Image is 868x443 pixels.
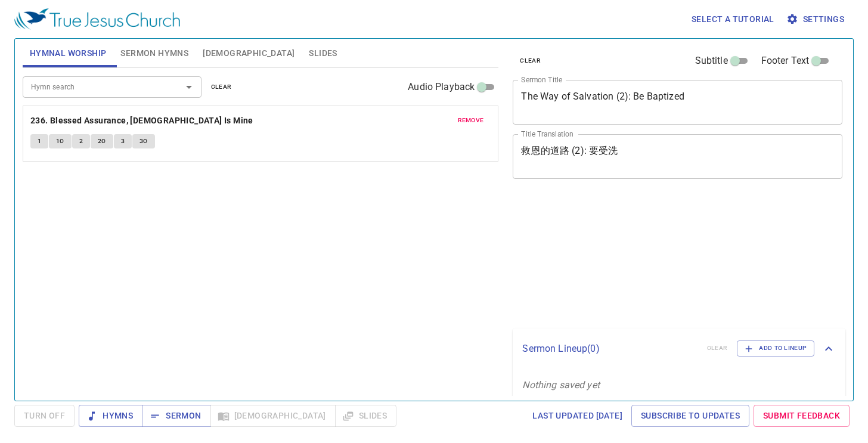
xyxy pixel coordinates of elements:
[204,80,239,94] button: clear
[79,405,142,427] button: Hymns
[211,82,232,92] span: clear
[38,136,41,147] span: 1
[91,134,113,148] button: 2C
[88,408,133,423] span: Hymns
[151,408,201,423] span: Sermon
[513,329,845,368] div: Sermon Lineup(0)clearAdd to Lineup
[30,134,48,148] button: 1
[72,134,90,148] button: 2
[181,79,197,95] button: Open
[789,12,844,27] span: Settings
[451,113,491,128] button: remove
[408,80,475,94] span: Audio Playback
[763,408,840,423] span: Submit Feedback
[745,343,807,354] span: Add to Lineup
[132,134,155,148] button: 3C
[203,46,294,61] span: [DEMOGRAPHIC_DATA]
[528,405,627,427] a: Last updated [DATE]
[761,54,810,68] span: Footer Text
[30,46,107,61] span: Hymnal Worship
[513,54,548,68] button: clear
[532,408,622,423] span: Last updated [DATE]
[114,134,132,148] button: 3
[98,136,106,147] span: 2C
[631,405,749,427] a: Subscribe to Updates
[79,136,83,147] span: 2
[56,136,64,147] span: 1C
[521,91,834,113] textarea: The Way of Salvation (2): Be Baptized
[142,405,210,427] button: Sermon
[754,405,850,427] a: Submit Feedback
[520,55,541,66] span: clear
[49,134,72,148] button: 1C
[784,8,849,30] button: Settings
[508,191,778,324] iframe: from-child
[522,379,600,391] i: Nothing saved yet
[692,12,774,27] span: Select a tutorial
[30,113,253,128] b: 236. Blessed Assurance, [DEMOGRAPHIC_DATA] Is Mine
[687,8,779,30] button: Select a tutorial
[522,342,697,356] p: Sermon Lineup ( 0 )
[121,136,125,147] span: 3
[30,113,255,128] button: 236. Blessed Assurance, [DEMOGRAPHIC_DATA] Is Mine
[641,408,740,423] span: Subscribe to Updates
[737,340,814,356] button: Add to Lineup
[309,46,337,61] span: Slides
[521,145,834,168] textarea: 救恩的道路 (2): 要受洗
[458,115,484,126] span: remove
[120,46,188,61] span: Sermon Hymns
[14,8,180,30] img: True Jesus Church
[695,54,728,68] span: Subtitle
[139,136,148,147] span: 3C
